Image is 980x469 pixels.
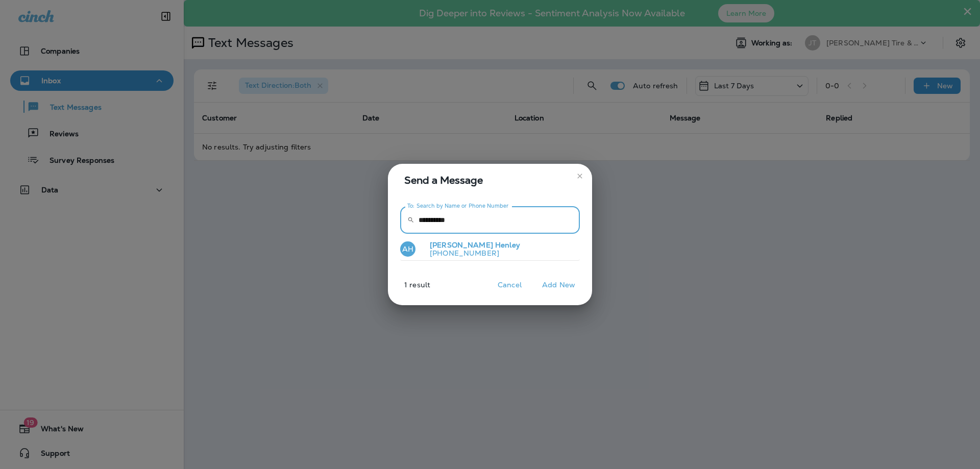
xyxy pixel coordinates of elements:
p: 1 result [384,281,430,297]
button: close [572,168,588,184]
button: AH[PERSON_NAME] Henley[PHONE_NUMBER] [400,238,580,261]
button: Cancel [491,277,529,293]
div: AH [400,241,415,257]
p: [PHONE_NUMBER] [422,249,520,257]
button: Add New [537,277,580,293]
span: Send a Message [404,172,580,188]
label: To: Search by Name or Phone Number [407,202,509,210]
span: [PERSON_NAME] [430,240,493,250]
span: Henley [495,240,520,250]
